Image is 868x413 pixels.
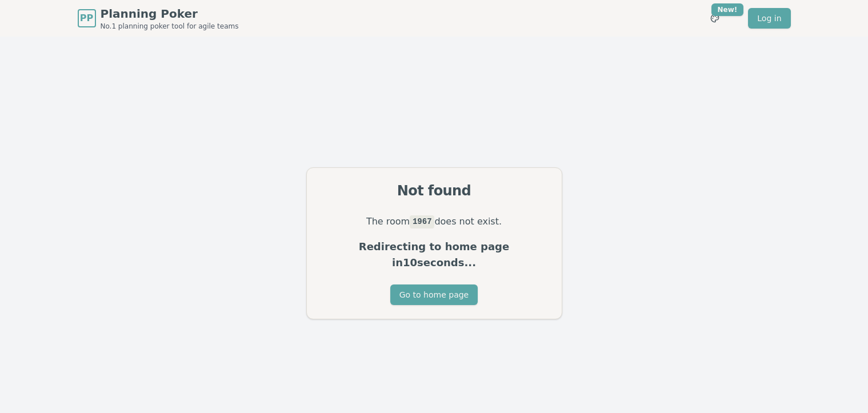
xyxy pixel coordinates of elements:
[321,239,548,271] p: Redirecting to home page in 10 seconds...
[78,6,239,31] a: PPPlanning PokerNo.1 planning poker tool for agile teams
[711,3,744,16] div: New!
[101,22,239,31] span: No.1 planning poker tool for agile teams
[705,8,725,29] button: New!
[80,11,93,25] span: PP
[101,6,239,22] span: Planning Poker
[321,182,548,200] div: Not found
[321,214,548,230] p: The room does not exist.
[390,284,478,305] button: Go to home page
[748,8,790,29] a: Log in
[410,215,434,228] code: 1967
